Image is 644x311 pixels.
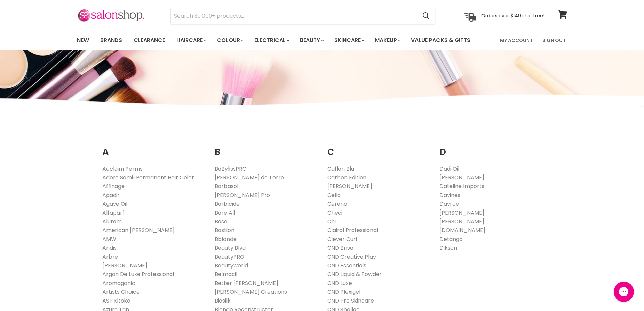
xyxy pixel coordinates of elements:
a: Aromaganic [102,279,135,287]
a: Caflon Blu [327,165,354,173]
a: Beauty [295,33,328,47]
a: Arbre [102,253,118,261]
a: Belmacil [215,270,237,278]
a: [PERSON_NAME] Pro [215,191,270,199]
a: Chi [327,218,336,225]
a: Cello [327,191,341,199]
a: [PERSON_NAME] Creations [215,288,287,296]
h2: B [215,136,317,159]
a: Value Packs & Gifts [406,33,475,47]
p: Orders over $149 ship free! [481,13,544,19]
a: Makeup [370,33,405,47]
a: AMW [102,235,116,243]
a: Carbon Edition [327,174,366,181]
a: Beautyworld [215,262,248,269]
a: American [PERSON_NAME] [102,226,175,234]
a: ASP Kitoko [102,297,130,305]
a: Affinage [102,182,125,190]
a: CND Creative Play [327,253,376,261]
a: [PERSON_NAME] [439,174,484,181]
a: Beauty Blvd [215,244,246,252]
a: [PERSON_NAME] [327,182,372,190]
a: Barbicide [215,200,240,208]
h2: C [327,136,430,159]
a: Haircare [171,33,211,47]
a: CND Pro Skincare [327,297,374,305]
a: CND Brisa [327,244,353,252]
a: Agave Oil [102,200,127,208]
a: Aluram [102,218,122,225]
a: CND Luxe [327,279,352,287]
nav: Main [69,30,576,50]
a: Dadi Oil [439,165,459,173]
a: Alfaparf [102,209,124,217]
input: Search [171,8,417,24]
a: Bare All [215,209,235,217]
a: Barbasol [215,182,238,190]
form: Product [170,8,435,24]
a: Checi [327,209,342,217]
a: Sign Out [538,33,570,47]
a: Artists Choice [102,288,140,296]
a: Clearance [128,33,170,47]
a: Davines [439,191,460,199]
button: Search [417,8,435,24]
a: Davroe [439,200,459,208]
a: Biosilk [215,297,231,305]
a: CND Essentials [327,262,366,269]
a: Andis [102,244,117,252]
a: [PERSON_NAME] [439,209,484,217]
a: BaBylissPRO [215,165,247,173]
h2: A [102,136,205,159]
a: Adore Semi-Permanent Hair Color [102,174,194,181]
a: Clever Curl [327,235,357,243]
a: Base [215,218,228,225]
a: Skincare [329,33,368,47]
a: Electrical [249,33,293,47]
a: Detango [439,235,463,243]
a: Cerena [327,200,347,208]
a: CND Liquid & Powder [327,270,382,278]
a: [PERSON_NAME] [439,218,484,225]
a: Colour [212,33,248,47]
a: [PERSON_NAME] [102,262,147,269]
a: Brands [95,33,127,47]
a: Clairol Professional [327,226,378,234]
ul: Main menu [72,30,486,50]
a: [PERSON_NAME] de Terre [215,174,284,181]
a: [DOMAIN_NAME] [439,226,485,234]
a: BeautyPRO [215,253,244,261]
a: Dikson [439,244,457,252]
a: Acclaim Perms [102,165,143,173]
h2: D [439,136,542,159]
a: CND Plexigel [327,288,360,296]
a: New [72,33,94,47]
iframe: Gorgias live chat messenger [610,279,637,304]
a: Agadir [102,191,120,199]
a: Bblonde [215,235,237,243]
a: Dateline Imports [439,182,484,190]
a: Bastion [215,226,234,234]
a: My Account [496,33,537,47]
a: Argan De Luxe Professional [102,270,174,278]
a: Better [PERSON_NAME] [215,279,278,287]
